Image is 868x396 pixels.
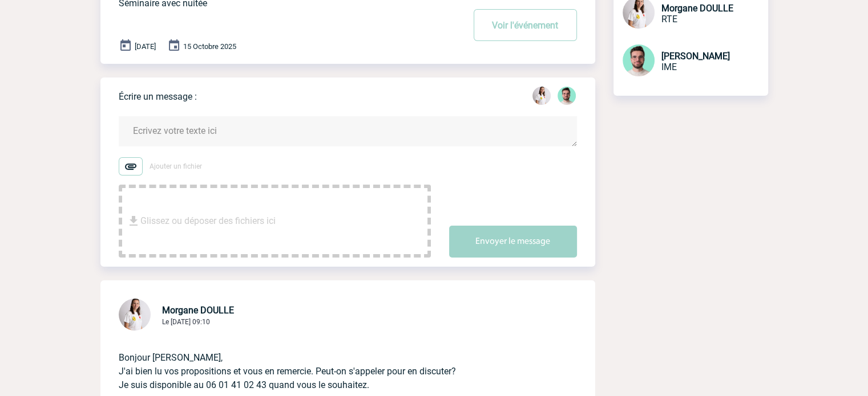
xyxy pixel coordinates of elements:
span: IME [661,62,677,72]
div: Morgane DOULLE [532,87,551,107]
button: Envoyer le message [449,226,577,258]
span: [PERSON_NAME] [661,51,730,62]
span: Morgane DOULLE [661,3,733,14]
span: Glissez ou déposer des fichiers ici [140,193,276,250]
span: 15 Octobre 2025 [183,42,236,51]
span: Le [DATE] 09:10 [162,318,210,326]
p: Écrire un message : [119,91,197,102]
img: 130205-0.jpg [532,87,551,105]
img: 130205-0.jpg [119,299,151,330]
span: Morgane DOULLE [162,305,234,316]
span: Ajouter un fichier [150,162,202,170]
img: 121547-2.png [558,87,576,105]
img: file_download.svg [127,214,140,228]
span: [DATE] [135,42,156,51]
img: 121547-2.png [623,44,655,76]
button: Voir l'événement [474,9,577,41]
div: Benjamin ROLAND [558,87,576,107]
span: RTE [661,14,677,25]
